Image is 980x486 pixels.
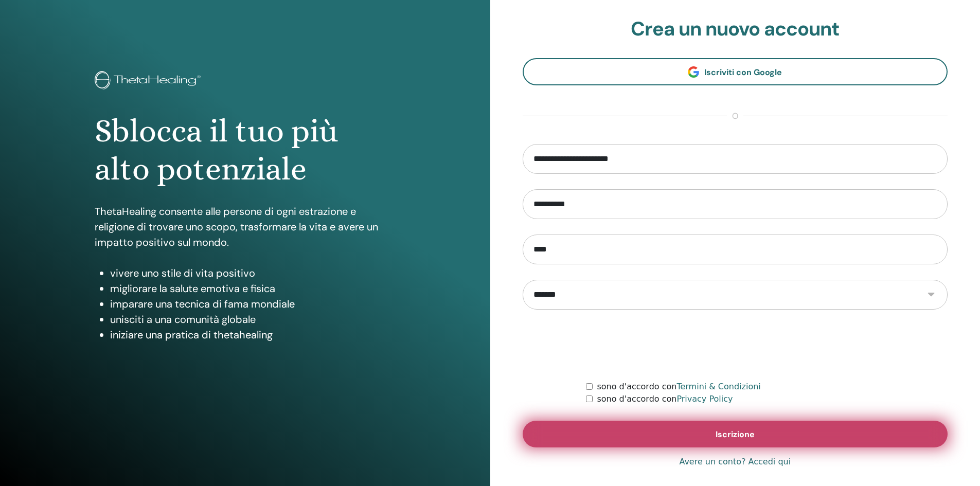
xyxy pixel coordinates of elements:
p: ThetaHealing consente alle persone di ogni estrazione e religione di trovare uno scopo, trasforma... [95,204,396,250]
span: o [727,110,743,122]
li: unisciti a una comunità globale [110,312,396,327]
a: Iscriviti con Google [523,58,948,85]
h1: Sblocca il tuo più alto potenziale [95,112,396,189]
li: imparare una tecnica di fama mondiale [110,296,396,312]
iframe: reCAPTCHA [657,325,813,365]
li: iniziare una pratica di thetahealing [110,327,396,343]
button: Iscrizione [523,421,948,447]
span: Iscrizione [716,429,755,440]
li: vivere uno stile di vita positivo [110,265,396,281]
label: sono d'accordo con [597,393,733,405]
a: Privacy Policy [676,394,733,404]
a: Termini & Condizioni [676,382,760,391]
h2: Crea un nuovo account [523,17,948,41]
label: sono d'accordo con [597,381,760,393]
li: migliorare la salute emotiva e fisica [110,281,396,296]
span: Iscriviti con Google [704,67,782,78]
a: Avere un conto? Accedi qui [679,456,791,468]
